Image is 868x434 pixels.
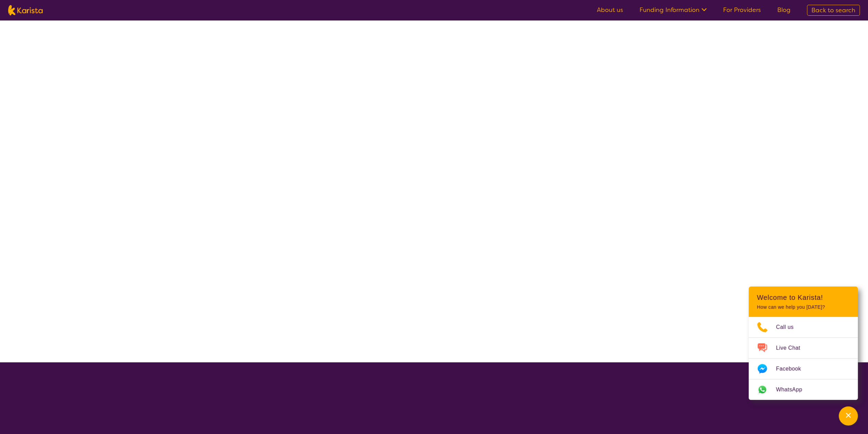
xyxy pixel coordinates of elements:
span: Back to search [811,6,855,14]
span: Call us [776,322,802,332]
ul: Choose channel [749,317,858,400]
a: About us [597,6,623,14]
img: Karista logo [8,5,43,15]
h2: Welcome to Karista! [757,293,850,302]
p: How can we help you [DATE]? [757,304,850,310]
a: Web link opens in a new tab. [749,379,858,400]
a: Back to search [807,5,860,16]
button: Channel Menu [839,406,858,425]
a: For Providers [723,6,761,14]
span: Facebook [776,364,809,374]
a: Funding Information [639,6,707,14]
div: Channel Menu [749,286,858,400]
a: Blog [777,6,791,14]
span: Live Chat [776,343,808,353]
span: WhatsApp [776,384,810,395]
